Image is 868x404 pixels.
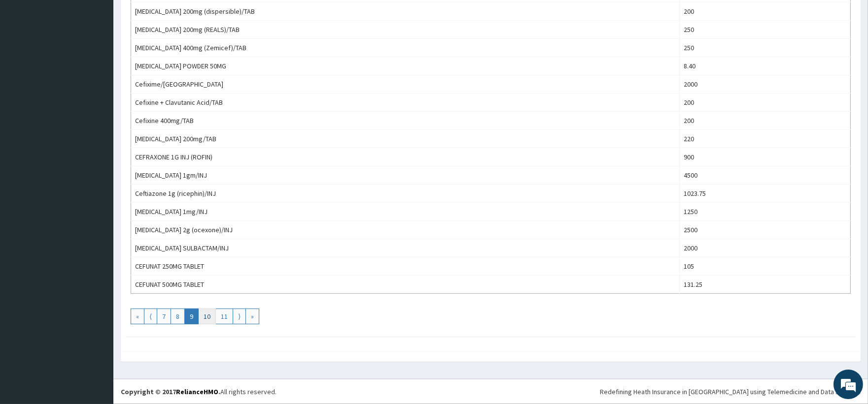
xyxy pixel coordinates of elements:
td: CEFUNAT 250MG TABLET [131,257,680,276]
div: Minimize live chat window [162,5,185,29]
td: [MEDICAL_DATA] 200mg (dispersible)/TAB [131,2,680,21]
a: Go to page number 9 [184,309,199,324]
td: 1023.75 [680,185,851,203]
textarea: Type your message and hit 'Enter' [5,269,188,303]
td: 2500 [680,221,851,239]
td: CEFRAXONE 1G INJ (ROFIN) [131,148,680,166]
span: We're online! [57,124,136,223]
a: Go to page number 10 [198,309,216,324]
strong: Copyright © 2017 . [121,387,220,396]
a: Go to page number 7 [157,309,171,324]
a: Go to first page [131,309,144,324]
a: Go to page number 11 [215,309,233,324]
td: 2000 [680,75,851,93]
td: [MEDICAL_DATA] 200mg/TAB [131,130,680,148]
a: Go to previous page [144,309,157,324]
td: 131.25 [680,276,851,294]
td: Cefixine 400mg/TAB [131,112,680,130]
td: [MEDICAL_DATA] 2g (ocexone)/INJ [131,221,680,239]
td: [MEDICAL_DATA] 1gm/INJ [131,166,680,185]
td: 200 [680,93,851,112]
td: Ceftiazone 1g (ricephin)/INJ [131,185,680,203]
td: 250 [680,21,851,39]
td: [MEDICAL_DATA] 200mg (REALS)/TAB [131,21,680,39]
td: 250 [680,39,851,57]
td: [MEDICAL_DATA] SULBACTAM/INJ [131,239,680,257]
img: d_794563401_company_1708531726252_794563401 [18,49,40,74]
td: 2000 [680,239,851,257]
a: Go to next page [233,309,246,324]
td: 200 [680,112,851,130]
td: 900 [680,148,851,166]
td: CEFUNAT 500MG TABLET [131,276,680,294]
td: 200 [680,2,851,21]
td: 8.40 [680,57,851,75]
td: Cefixine + Clavutanic Acid/TAB [131,93,680,112]
a: RelianceHMO [176,387,218,396]
td: 220 [680,130,851,148]
td: [MEDICAL_DATA] POWDER 50MG [131,57,680,75]
td: 1250 [680,203,851,221]
div: Chat with us now [51,55,166,68]
td: [MEDICAL_DATA] 1mg/INJ [131,203,680,221]
a: Go to page number 8 [171,309,185,324]
div: Redefining Heath Insurance in [GEOGRAPHIC_DATA] using Telemedicine and Data Science! [600,387,861,397]
td: 4500 [680,166,851,185]
td: 105 [680,257,851,276]
td: Cefixime/[GEOGRAPHIC_DATA] [131,75,680,93]
td: [MEDICAL_DATA] 400mg (Zemicef)/TAB [131,39,680,57]
a: Go to last page [245,309,259,324]
footer: All rights reserved. [113,379,868,404]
